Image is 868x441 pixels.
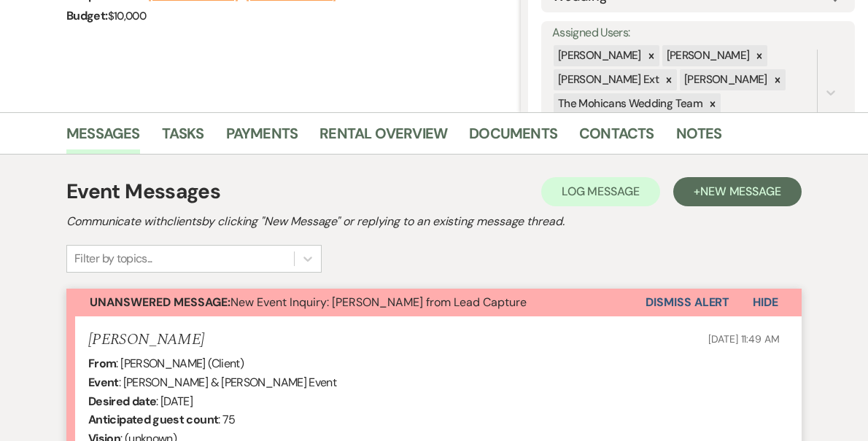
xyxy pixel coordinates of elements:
span: Hide [753,294,778,310]
button: Unanswered Message:New Event Inquiry: [PERSON_NAME] from Lead Capture [66,289,646,316]
h2: Communicate with clients by clicking "New Message" or replying to an existing message thread. [66,213,802,230]
a: Contacts [579,122,654,154]
a: Messages [66,122,140,154]
div: [PERSON_NAME] [662,45,752,66]
a: Rental Overview [319,122,447,154]
a: Payments [226,122,298,154]
b: Anticipated guest count [88,412,218,427]
div: [PERSON_NAME] [680,69,770,90]
button: Log Message [541,177,660,206]
div: The Mohicans Wedding Team [554,93,705,114]
a: Notes [676,122,722,154]
strong: Unanswered Message: [90,294,230,310]
span: [DATE] 11:49 AM [708,332,780,346]
h5: [PERSON_NAME] [88,331,204,349]
label: Assigned Users: [552,23,844,44]
button: +New Message [673,177,802,206]
button: Hide [729,289,802,316]
a: Documents [469,122,557,154]
b: Desired date [88,394,156,409]
button: Dismiss Alert [646,289,729,316]
span: $10,000 [108,9,147,23]
span: Log Message [562,184,640,199]
h1: Event Messages [66,176,220,207]
div: [PERSON_NAME] Ext [554,69,661,90]
span: New Event Inquiry: [PERSON_NAME] from Lead Capture [90,294,527,310]
b: Event [88,375,119,390]
div: Filter by topics... [74,250,152,268]
span: Budget: [66,8,108,23]
a: Tasks [162,122,204,154]
div: [PERSON_NAME] [554,45,643,66]
b: From [88,356,116,371]
span: New Message [700,184,781,199]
